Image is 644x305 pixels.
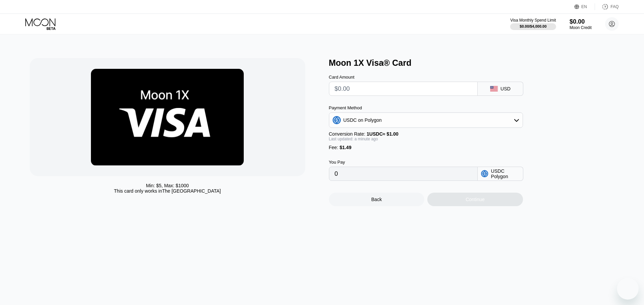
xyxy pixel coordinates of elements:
div: Back [329,193,425,206]
div: FAQ [611,4,619,9]
div: $0.00Moon Credit [570,18,592,30]
div: USD [501,86,511,91]
div: Min: $ 5 , Max: $ 1000 [146,183,189,188]
iframe: Button to launch messaging window [617,278,639,300]
div: Moon 1X Visa® Card [329,58,621,68]
div: Visa Monthly Spend Limit [510,18,556,23]
div: EN [581,4,587,9]
div: USDC on Polygon [329,113,523,127]
div: This card only works in The [GEOGRAPHIC_DATA] [114,188,221,194]
span: 1 USDC ≈ $1.00 [367,131,399,137]
div: Moon Credit [570,25,592,30]
div: $0.00 [570,18,592,25]
div: Conversion Rate: [329,131,523,137]
div: Last updated: a minute ago [329,137,523,141]
span: $1.49 [339,145,351,150]
div: USDC on Polygon [343,117,382,123]
input: $0.00 [335,82,472,95]
div: Fee : [329,145,523,150]
div: You Pay [329,160,478,165]
div: Visa Monthly Spend Limit$0.00/$4,000.00 [510,18,556,30]
div: USDC Polygon [491,168,519,179]
div: FAQ [595,3,619,10]
div: Card Amount [329,75,478,80]
div: Payment Method [329,105,523,110]
div: $0.00 / $4,000.00 [520,24,547,28]
div: EN [574,3,595,10]
div: Back [371,197,382,202]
